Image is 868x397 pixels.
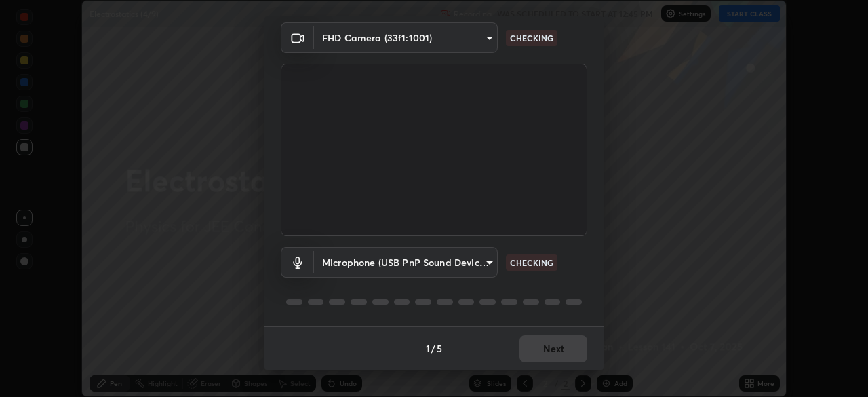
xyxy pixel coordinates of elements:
[510,257,553,269] p: CHECKING
[314,22,498,53] div: FHD Camera (33f1:1001)
[510,32,553,44] p: CHECKING
[437,341,442,356] h4: 5
[314,247,498,278] div: FHD Camera (33f1:1001)
[426,341,430,356] h4: 1
[431,341,435,356] h4: /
